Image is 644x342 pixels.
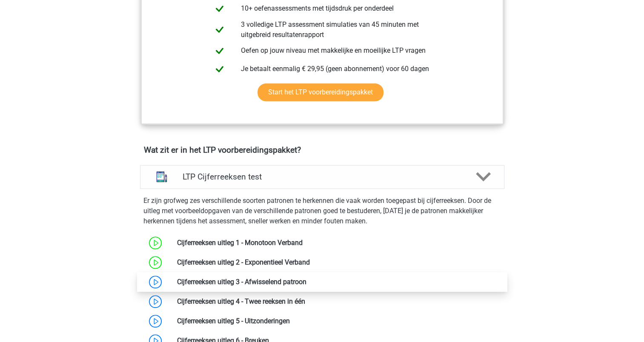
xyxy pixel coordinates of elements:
[171,257,504,268] div: Cijferreeksen uitleg 2 - Exponentieel Verband
[151,165,173,188] img: cijferreeksen
[143,196,501,226] p: Er zijn grofweg zes verschillende soorten patronen te herkennen die vaak worden toegepast bij cij...
[183,172,461,182] h4: LTP Cijferreeksen test
[137,165,508,189] a: cijferreeksen LTP Cijferreeksen test
[171,316,504,326] div: Cijferreeksen uitleg 5 - Uitzonderingen
[258,83,384,101] a: Start het LTP voorbereidingspakket
[171,277,504,287] div: Cijferreeksen uitleg 3 - Afwisselend patroon
[171,296,504,307] div: Cijferreeksen uitleg 4 - Twee reeksen in één
[144,145,501,155] h4: Wat zit er in het LTP voorbereidingspakket?
[171,238,504,248] div: Cijferreeksen uitleg 1 - Monotoon Verband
